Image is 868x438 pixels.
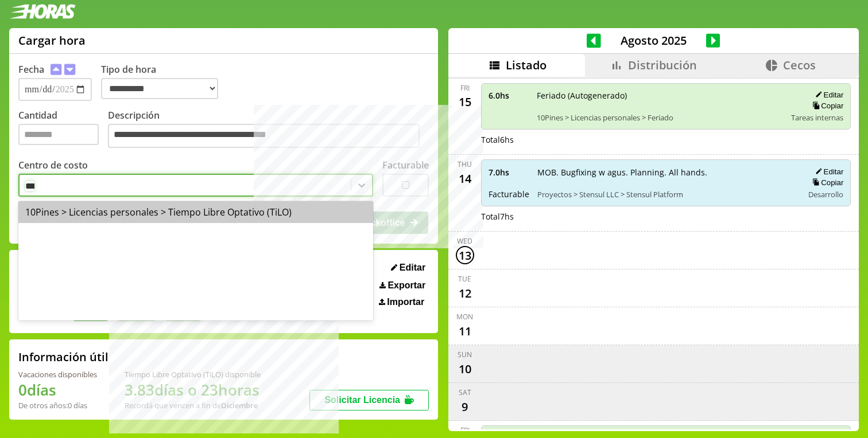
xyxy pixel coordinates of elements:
div: 12 [456,284,474,302]
button: Editar [812,90,843,100]
span: Solicitar Licencia [324,395,400,405]
div: Tue [458,274,471,284]
div: Fri [460,83,470,93]
span: Facturable [489,189,529,200]
b: Diciembre [221,400,258,410]
div: 14 [456,169,474,187]
span: Distribución [628,57,697,73]
label: Centro de costo [18,159,88,171]
button: Exportar [376,280,429,291]
button: Solicitar Licencia [309,390,429,410]
div: Thu [458,159,472,169]
div: 13 [456,246,474,264]
span: 7.0 hs [489,167,529,178]
div: De otros años: 0 días [18,400,97,410]
div: scrollable content [448,77,859,429]
div: Tiempo Libre Optativo (TiLO) disponible [125,369,261,380]
span: Listado [506,57,547,73]
div: 10 [456,359,474,378]
span: MOB. Bugfixing w agus. Planning. All hands. [537,167,796,178]
div: 9 [456,397,474,416]
span: Tareas internas [791,112,843,123]
h1: Cargar hora [18,33,86,48]
span: 6.0 hs [489,90,529,101]
div: Fri [460,425,470,435]
span: Feriado (Autogenerado) [537,90,784,101]
label: Fecha [18,63,44,76]
span: Cecos [783,57,816,73]
div: Mon [456,312,473,322]
input: Cantidad [18,124,99,145]
label: Tipo de hora [101,63,227,101]
div: Recordá que vencen a fin de [125,400,261,410]
span: Importar [387,297,424,307]
h2: Información útil [18,349,108,365]
span: 10Pines > Licencias personales > Feriado [537,112,784,123]
button: Editar [387,262,429,273]
div: Wed [457,236,472,246]
div: Total 7 hs [481,211,851,222]
div: Sat [459,388,471,397]
img: logotipo [9,4,76,19]
h1: 3.83 días o 23 horas [125,380,261,400]
span: Agosto 2025 [601,33,706,48]
div: Sun [458,350,472,359]
span: Proyectos > Stensul LLC > Stensul Platform [537,189,796,200]
div: Vacaciones disponibles [18,369,97,380]
button: Editar [812,167,843,177]
div: 11 [456,322,474,340]
button: Copiar [809,178,843,187]
div: 10Pines > Licencias personales > Tiempo Libre Optativo (TiLO) [18,201,373,223]
textarea: Descripción [108,124,420,148]
label: Descripción [108,109,429,151]
span: Editar [400,263,425,273]
h1: 0 días [18,380,97,400]
select: Tipo de hora [101,78,218,99]
label: Facturable [382,159,429,171]
div: Total 6 hs [481,134,851,145]
span: Desarrollo [808,189,843,200]
div: 15 [456,93,474,111]
button: Copiar [809,101,843,111]
span: Exportar [387,280,425,291]
label: Cantidad [18,109,108,151]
